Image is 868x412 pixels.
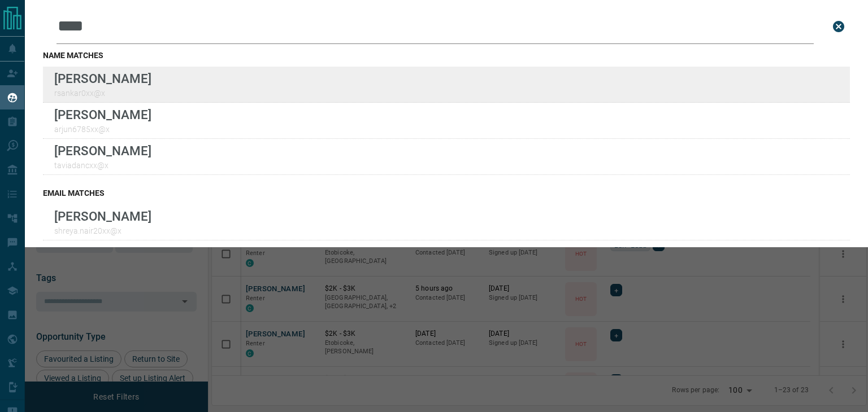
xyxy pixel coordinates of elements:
[43,189,850,198] h3: email matches
[827,15,850,38] button: close search bar
[54,125,151,134] p: arjun6785xx@x
[43,51,850,60] h3: name matches
[54,161,151,170] p: taviadancxx@x
[54,226,151,235] p: shreya.nair20xx@x
[54,71,151,86] p: [PERSON_NAME]
[54,89,151,98] p: rsankar0xx@x
[54,107,151,122] p: [PERSON_NAME]
[54,143,151,158] p: [PERSON_NAME]
[54,209,151,223] p: [PERSON_NAME]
